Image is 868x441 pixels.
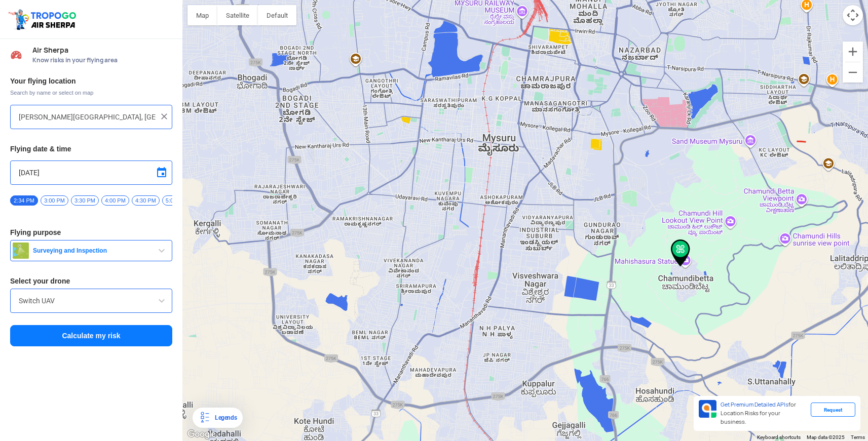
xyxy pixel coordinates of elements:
button: Zoom in [843,42,863,62]
span: Surveying and Inspection [29,247,156,255]
button: Show satellite imagery [217,5,258,25]
span: Air Sherpa [32,46,172,54]
img: survey.png [13,243,29,259]
span: 3:00 PM [41,195,68,206]
button: Surveying and Inspection [10,240,172,261]
span: Know risks in your flying area [32,56,172,64]
h3: Select your drone [10,277,172,285]
span: 4:30 PM [132,195,160,206]
span: Map data ©2025 [807,434,845,440]
h3: Flying date & time [10,145,172,152]
button: Keyboard shortcuts [757,434,801,441]
input: Search your flying location [19,111,156,123]
span: 3:30 PM [71,195,99,206]
span: Get Premium Detailed APIs [721,401,788,408]
div: Request [811,403,855,417]
a: Terms [851,434,865,440]
input: Search by name or Brand [19,295,164,307]
img: Risk Scores [10,49,22,61]
button: Show street map [187,5,217,25]
button: Map camera controls [843,5,863,25]
img: ic_close.png [159,111,169,122]
span: Search by name or select on map [10,89,172,97]
img: Google [185,428,218,441]
div: for Location Risks for your business. [716,400,811,427]
a: Open this area in Google Maps (opens a new window) [185,428,218,441]
img: ic_tgdronemaps.svg [8,8,80,31]
span: 2:34 PM [10,195,38,206]
button: Calculate my risk [10,325,172,346]
h3: Your flying location [10,77,172,85]
h3: Flying purpose [10,229,172,236]
img: Premium APIs [699,400,716,418]
div: Legends [211,412,237,424]
span: 5:00 PM [162,195,190,206]
img: Legends [199,412,211,424]
span: 4:00 PM [101,195,129,206]
button: Zoom out [843,62,863,83]
input: Select Date [19,167,164,179]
